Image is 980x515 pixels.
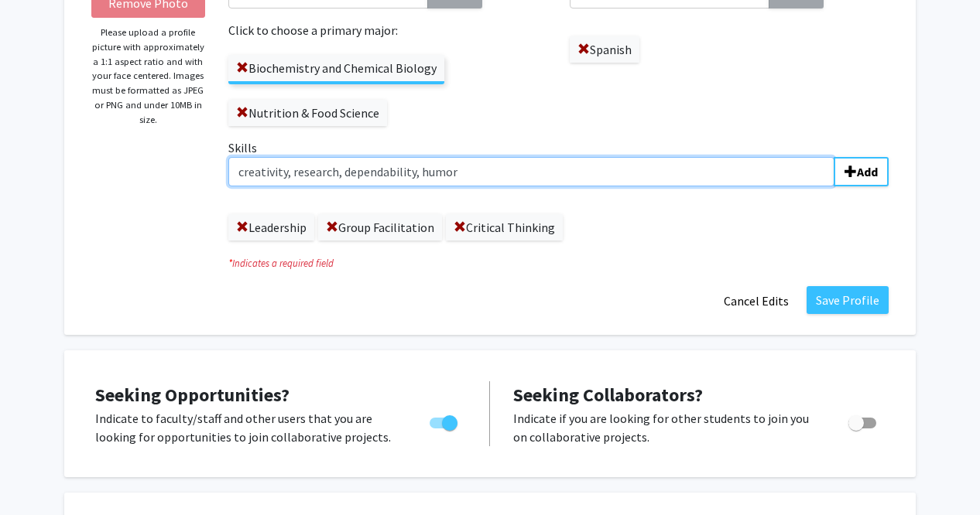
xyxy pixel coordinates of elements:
[318,214,442,240] label: Group Facilitation
[228,214,314,240] label: Leadership
[513,383,703,407] span: Seeking Collaborators?
[570,36,639,63] label: Spanish
[842,409,885,432] div: Toggle
[228,100,387,126] label: Nutrition & Food Science
[513,409,819,446] p: Indicate if you are looking for other students to join you on collaborative projects.
[95,409,400,446] p: Indicate to faculty/staff and other users that you are looking for opportunities to join collabor...
[12,445,66,503] iframe: Chat
[714,286,799,315] button: Cancel Edits
[228,138,889,186] label: Skills
[834,157,889,186] button: Skills
[423,409,466,432] div: Toggle
[807,286,889,314] button: Save Profile
[91,26,205,127] p: Please upload a profile picture with approximately a 1:1 aspect ratio and with your face centered...
[857,164,878,179] b: Add
[228,157,834,186] input: SkillsAdd
[228,21,547,39] label: Click to choose a primary major:
[228,55,444,81] label: Biochemistry and Chemical Biology
[95,383,290,407] span: Seeking Opportunities?
[446,214,563,240] label: Critical Thinking
[228,256,889,271] i: Indicates a required field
